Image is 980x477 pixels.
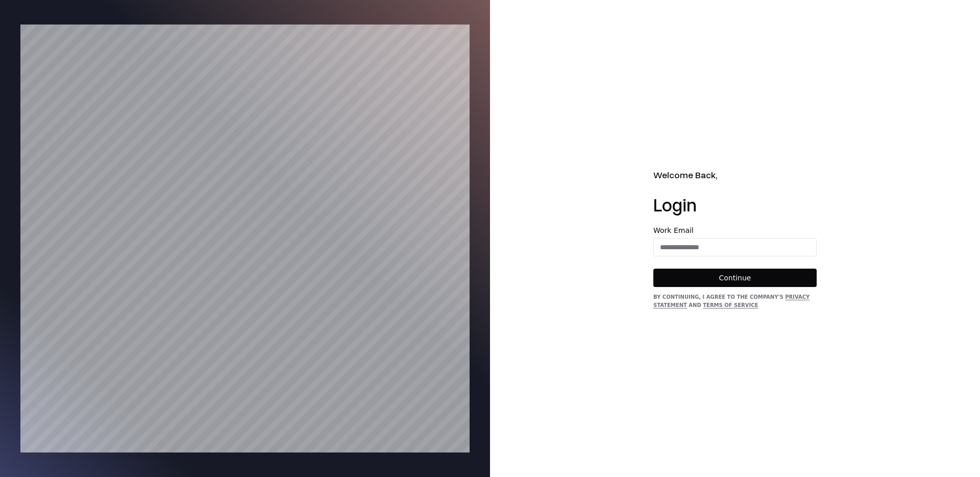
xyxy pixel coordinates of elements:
[653,294,810,308] a: Privacy Statement
[653,269,817,287] button: Continue
[653,194,817,214] h1: Login
[653,227,817,234] label: Work Email
[653,293,817,309] div: By continuing, I agree to the Company's and
[653,168,817,182] h2: Welcome Back,
[703,302,758,308] a: Terms of Service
